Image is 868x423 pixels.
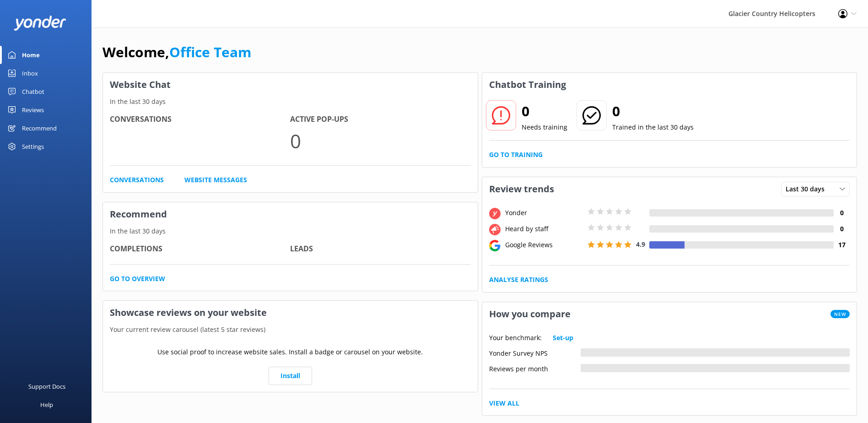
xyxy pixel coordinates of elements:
div: Support Docs [28,377,65,396]
h3: How you compare [482,302,577,326]
div: Inbox [22,64,38,82]
div: Heard by staff [503,224,585,234]
p: Needs training [522,122,567,132]
div: Help [40,396,53,414]
img: yonder-white-logo.png [14,16,66,31]
div: Chatbot [22,82,44,101]
h4: Leads [290,243,470,255]
a: View All [489,398,519,408]
p: Trained in the last 30 days [612,122,694,132]
h4: Active Pop-ups [290,114,470,125]
a: Set-up [553,333,573,343]
p: 0 [290,125,470,156]
div: Yonder [503,208,585,218]
a: Conversations [110,175,164,185]
a: Website Messages [184,175,247,185]
h2: 0 [612,100,694,122]
div: Recommend [22,119,57,137]
h3: Website Chat [103,73,478,97]
div: Settings [22,137,44,156]
div: Google Reviews [503,240,585,250]
h3: Review trends [482,177,561,201]
h1: Welcome, [102,41,251,63]
h4: 0 [834,208,850,218]
a: Office Team [169,43,251,61]
p: Use social proof to increase website sales. Install a badge or carousel on your website. [157,347,423,357]
span: Last 30 days [786,184,830,194]
h4: Conversations [110,114,290,125]
div: Reviews per month [489,364,581,372]
p: Your current review carousel (latest 5 star reviews) [103,325,478,335]
h2: 0 [522,100,567,122]
p: Your benchmark: [489,333,542,343]
a: Install [269,367,312,385]
span: 4.9 [636,240,645,249]
h4: Completions [110,243,290,255]
div: Yonder Survey NPS [489,348,581,357]
a: Go to Training [489,150,543,160]
h4: 17 [834,240,850,250]
h4: 0 [834,224,850,234]
span: New [830,310,850,318]
h3: Showcase reviews on your website [103,301,478,325]
h3: Chatbot Training [482,73,573,97]
div: Home [22,46,40,64]
h3: Recommend [103,202,478,226]
p: In the last 30 days [103,97,478,107]
div: Reviews [22,101,44,119]
p: In the last 30 days [103,226,478,236]
a: Analyse Ratings [489,275,548,285]
a: Go to overview [110,274,165,284]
